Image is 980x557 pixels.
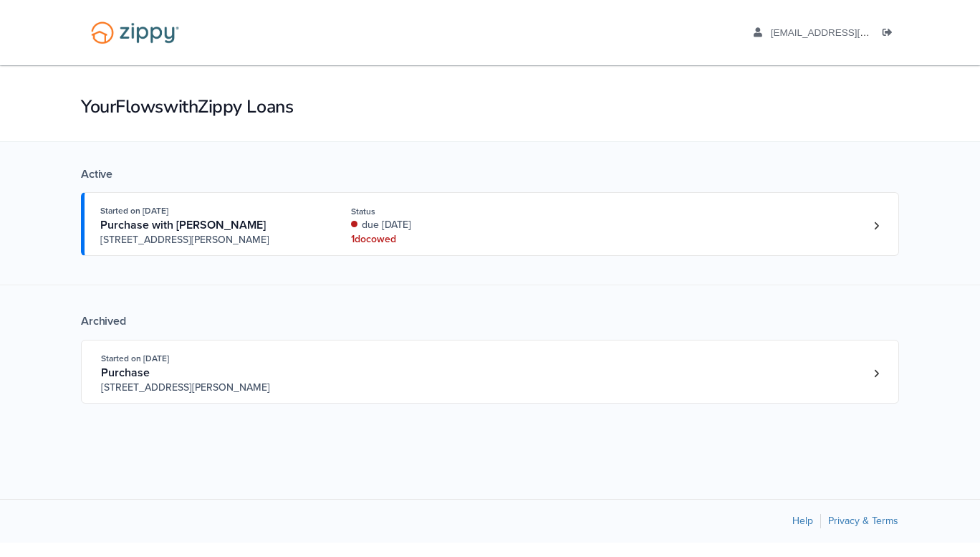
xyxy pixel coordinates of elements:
span: [STREET_ADDRESS][PERSON_NAME] [101,381,320,395]
div: 1 doc owed [351,232,542,247]
a: Open loan 4215773 [81,192,899,256]
span: Purchase [101,366,150,380]
h1: Your Flows with Zippy Loans [81,95,899,119]
a: Loan number 4215773 [865,215,887,237]
div: Active [81,167,899,181]
a: edit profile [754,27,935,42]
span: [STREET_ADDRESS][PERSON_NAME] [100,233,319,247]
div: Archived [81,314,899,328]
a: Log out [883,27,898,42]
img: Logo [82,14,188,51]
span: Started on [DATE] [100,206,168,216]
div: due [DATE] [351,218,542,232]
span: kristinhoban83@gmail.com [771,27,935,38]
a: Open loan 4206812 [81,340,899,404]
span: Started on [DATE] [101,353,169,363]
a: Privacy & Terms [828,515,898,527]
a: Help [792,515,813,527]
a: Loan number 4206812 [865,363,887,384]
div: Status [351,205,542,218]
span: Purchase with [PERSON_NAME] [100,218,266,232]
